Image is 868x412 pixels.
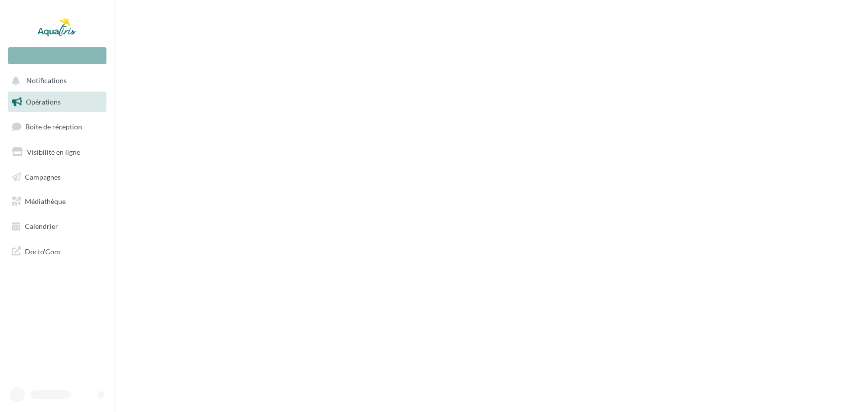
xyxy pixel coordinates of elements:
a: Boîte de réception [6,116,108,137]
a: Docto'Com [6,241,108,262]
span: Opérations [26,98,61,106]
a: Visibilité en ligne [6,142,108,163]
span: Boîte de réception [25,122,82,131]
div: Nouvelle campagne [8,47,106,64]
span: Médiathèque [25,197,66,206]
span: Notifications [26,77,67,85]
a: Calendrier [6,216,108,237]
a: Opérations [6,92,108,112]
span: Campagnes [25,172,61,181]
span: Calendrier [25,222,58,230]
span: Docto'Com [25,245,60,258]
span: Visibilité en ligne [27,148,80,156]
a: Campagnes [6,167,108,188]
a: Médiathèque [6,191,108,212]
